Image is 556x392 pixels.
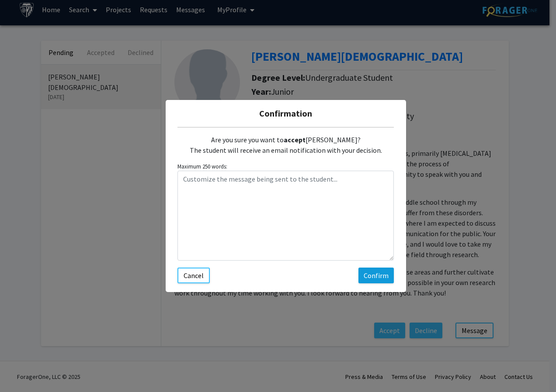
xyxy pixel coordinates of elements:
[173,107,399,120] h5: Confirmation
[177,171,394,261] textarea: Customize the message being sent to the student...
[177,127,394,162] div: Are you sure you want to [PERSON_NAME]? The student will receive an email notification with your ...
[7,353,37,385] iframe: Chat
[284,135,306,144] b: accept
[177,162,394,171] small: Maximum 250 words:
[358,268,394,283] button: Confirm
[177,268,210,283] button: Cancel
